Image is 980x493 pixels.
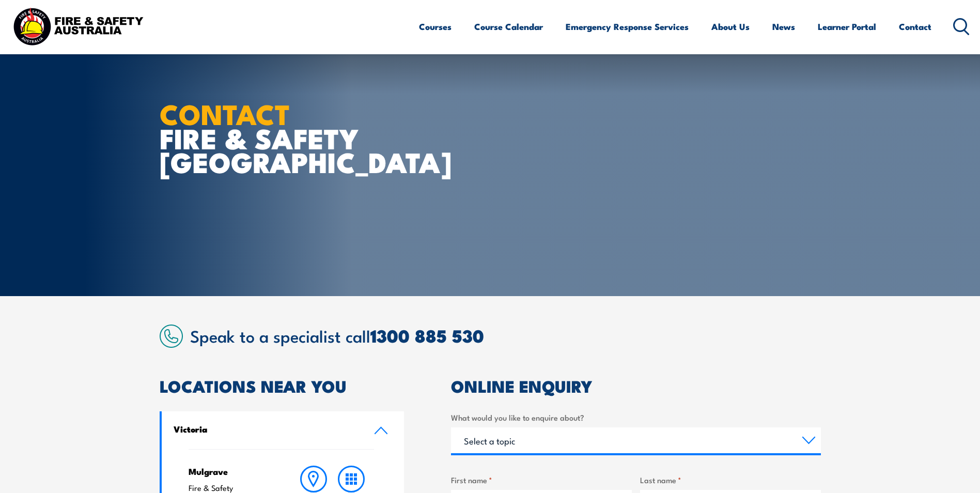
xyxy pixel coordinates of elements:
[370,321,484,349] a: 1300 885 530
[899,13,931,40] a: Contact
[474,13,543,40] a: Course Calendar
[190,326,821,345] h2: Speak to a specialist call
[189,466,275,477] h4: Mulgrave
[772,13,795,40] a: News
[451,474,632,486] label: First name
[160,101,415,174] h1: FIRE & SAFETY [GEOGRAPHIC_DATA]
[160,378,405,393] h2: LOCATIONS NEAR YOU
[566,13,689,40] a: Emergency Response Services
[451,378,821,393] h2: ONLINE ENQUIRY
[174,423,359,435] h4: Victoria
[419,13,452,40] a: Courses
[711,13,750,40] a: About Us
[451,411,821,423] label: What would you like to enquire about?
[160,91,290,134] strong: CONTACT
[818,13,876,40] a: Learner Portal
[162,411,405,449] a: Victoria
[640,474,821,486] label: Last name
